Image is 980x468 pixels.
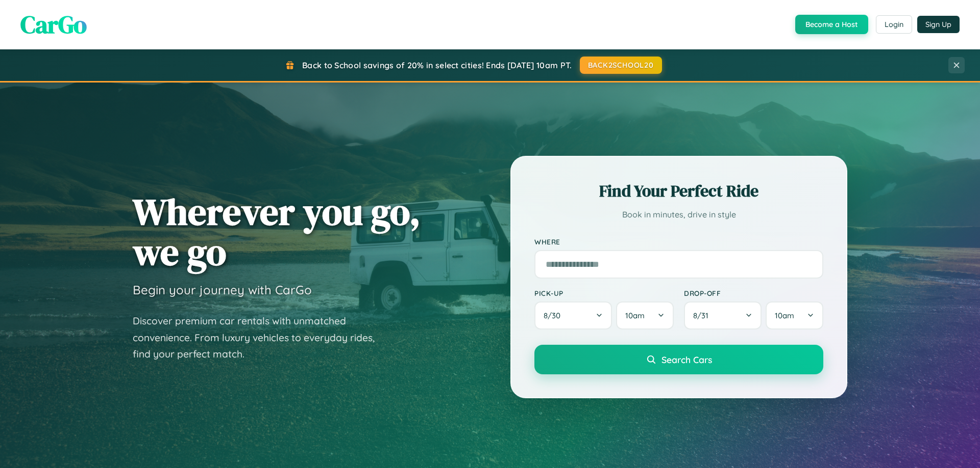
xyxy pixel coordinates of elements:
button: 8/30 [534,301,612,329]
p: Discover premium car rentals with unmatched convenience. From luxury vehicles to everyday rides, ... [133,313,388,363]
button: Become a Host [795,15,868,34]
label: Pick-up [534,289,674,297]
button: Sign Up [917,16,960,33]
p: Book in minutes, drive in style [534,207,823,222]
label: Drop-off [684,289,823,297]
span: 8 / 30 [544,311,566,320]
button: BACK2SCHOOL20 [580,57,662,74]
span: Back to School savings of 20% in select cities! Ends [DATE] 10am PT. [302,60,572,70]
button: 10am [766,301,823,329]
span: Search Cars [661,354,712,365]
button: Login [876,15,912,34]
span: 10am [775,311,794,320]
button: Search Cars [534,345,823,374]
span: CarGo [20,8,87,41]
h3: Begin your journey with CarGo [133,282,312,297]
span: 8 / 31 [693,311,714,320]
span: 10am [625,311,645,320]
label: Where [534,237,823,246]
button: 10am [616,301,674,329]
h1: Wherever you go, we go [133,191,421,272]
button: 8/31 [684,301,762,329]
h2: Find Your Perfect Ride [534,180,823,202]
